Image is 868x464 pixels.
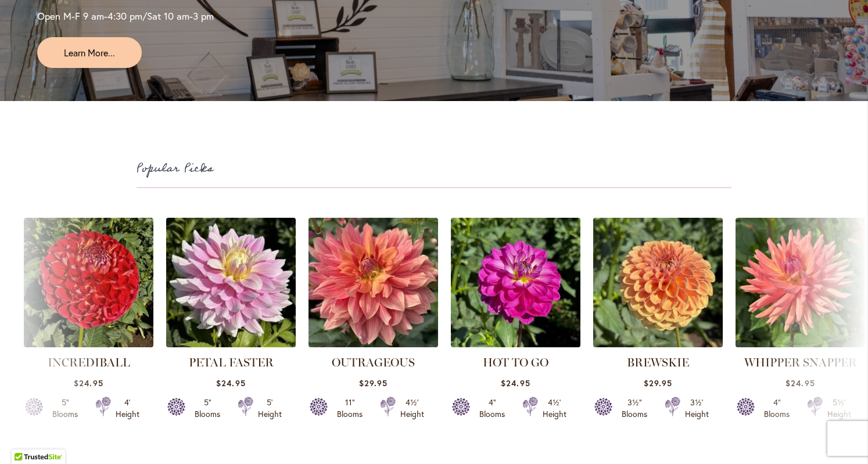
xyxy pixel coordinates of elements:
span: $29.95 [644,377,672,389]
a: PETAL FASTER [189,355,274,369]
div: 11" Blooms [333,397,366,420]
span: Open M-F 9 am-4:30 pm/Sat 10 am-3 pm [37,9,214,23]
a: HOT TO GO [483,355,548,369]
a: OUTRAGEOUS [332,355,415,369]
span: $24.95 [216,377,245,389]
a: WHIPPER SNAPPER [744,355,857,369]
div: 4½' Height [400,397,424,420]
div: 3½' Height [685,397,709,420]
a: Learn More... [37,37,142,68]
div: 4' Height [116,397,139,420]
div: 3½" Blooms [618,397,651,420]
div: 4½' Height [543,397,566,420]
span: $24.95 [501,377,530,389]
div: 5' Height [258,397,282,420]
div: 4" Blooms [476,397,508,420]
div: 5" Blooms [191,397,224,420]
span: $29.95 [359,377,388,389]
img: WHIPPER SNAPPER [736,218,865,347]
img: HOT TO GO [451,218,580,347]
a: BREWSKIE [627,355,689,369]
img: BREWSKIE [593,218,723,347]
img: OUTRAGEOUS [309,218,438,347]
span: Learn More... [64,46,115,59]
h2: Popular Picks [137,159,731,178]
img: PETAL FASTER [166,218,296,347]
